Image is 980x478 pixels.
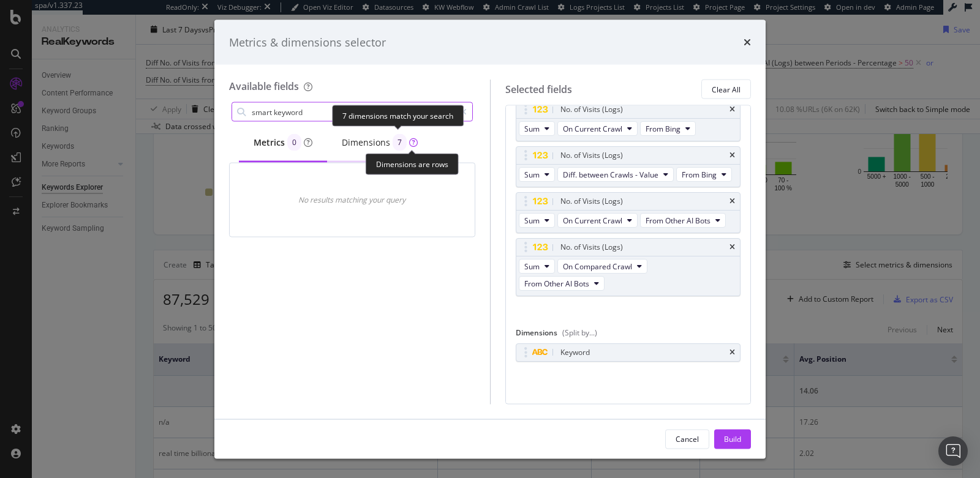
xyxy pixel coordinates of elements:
button: From Other AI Bots [640,214,726,228]
span: From Bing [646,124,680,134]
button: On Compared Crawl [557,260,647,274]
button: Cancel [665,429,709,449]
div: 7 dimensions match your search [332,105,464,126]
span: From Bing [682,170,717,180]
span: On Compared Crawl [563,261,632,272]
span: On Current Crawl [563,215,622,226]
div: No. of Visits (Logs) [560,242,623,254]
div: Metrics [254,134,312,151]
span: Sum [524,261,540,272]
button: Diff. between Crawls - Value [557,168,674,182]
span: On Current Crawl [563,124,622,134]
div: Available fields [229,80,299,93]
button: Build [714,429,751,449]
div: Build [724,433,741,444]
div: Metrics & dimensions selector [229,34,386,50]
div: No. of Visits (Logs)timesSumOn Current CrawlFrom Bing [516,101,741,142]
div: No. of Visits (Logs) [560,196,623,208]
div: modal [214,20,766,458]
span: Sum [524,124,540,134]
button: From Bing [640,122,696,136]
div: brand label [287,134,301,151]
div: Keyword [560,346,590,359]
button: From Other AI Bots [519,277,605,291]
div: (Split by...) [562,328,597,338]
div: No. of Visits (Logs) [560,150,623,162]
div: times [729,106,735,114]
div: Open Intercom Messenger [938,436,968,466]
span: Sum [524,215,540,226]
div: No. of Visits (Logs) [560,104,623,116]
button: On Current Crawl [557,122,638,136]
div: Dimensions [342,134,418,151]
button: Clear All [701,80,751,99]
div: Clear All [712,84,741,94]
div: times [729,349,735,356]
button: On Current Crawl [557,214,638,228]
span: 0 [292,139,296,146]
div: times [744,34,751,50]
div: Cancel [676,433,699,444]
div: No. of Visits (Logs)timesSumOn Current CrawlFrom Other AI Bots [516,193,741,234]
div: times [729,244,735,252]
div: times [729,198,735,206]
div: Dimensions are rows [366,154,459,175]
button: Sum [519,168,555,182]
div: No. of Visits (Logs)timesSumDiff. between Crawls - ValueFrom Bing [516,147,741,188]
span: Diff. between Crawls - Value [563,170,658,180]
div: times [729,152,735,160]
button: Sum [519,122,555,136]
input: Search by field name [251,103,454,121]
div: Dimensions [516,328,741,343]
span: From Other AI Bots [646,215,710,226]
div: Keywordtimes [516,343,741,362]
button: From Bing [676,168,732,182]
button: Sum [519,214,555,228]
span: Sum [524,170,540,180]
button: Sum [519,260,555,274]
div: brand label [393,134,407,151]
div: Selected fields [505,82,572,96]
span: 7 [398,139,402,146]
div: No results matching your query [291,195,413,205]
span: From Other AI Bots [524,278,589,289]
div: No. of Visits (Logs)timesSumOn Compared CrawlFrom Other AI Bots [516,239,741,297]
